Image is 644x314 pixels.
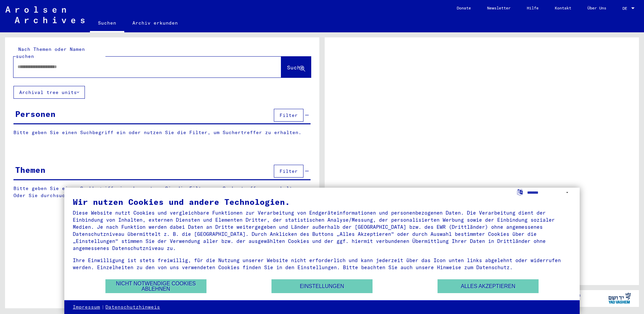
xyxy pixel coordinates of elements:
button: Alles akzeptieren [438,279,539,293]
select: Sprache auswählen [527,188,571,197]
div: Diese Website nutzt Cookies und vergleichbare Funktionen zur Verarbeitung von Endgeräteinformatio... [73,209,571,252]
button: Archival tree units [13,86,85,99]
div: Ihre Einwilligung ist stets freiwillig, für die Nutzung unserer Website nicht erforderlich und ka... [73,257,571,271]
button: Filter [274,109,303,122]
button: Einstellungen [271,279,373,293]
img: yv_logo.png [607,290,632,307]
a: Suchen [90,15,124,32]
button: Suche [281,57,311,77]
a: Datenschutzhinweis [105,304,160,311]
span: Filter [280,168,298,174]
label: Sprache auswählen [516,189,523,195]
button: Nicht notwendige Cookies ablehnen [105,279,206,293]
div: Personen [15,108,56,120]
p: Bitte geben Sie einen Suchbegriff ein oder nutzen Sie die Filter, um Suchertreffer zu erhalten. O... [13,185,311,199]
a: Impressum [73,304,100,311]
p: Bitte geben Sie einen Suchbegriff ein oder nutzen Sie die Filter, um Suchertreffer zu erhalten. [13,129,311,136]
img: Arolsen_neg.svg [5,6,85,23]
span: Suche [287,64,304,71]
div: Wir nutzen Cookies und andere Technologien. [73,198,571,206]
span: DE [622,6,630,11]
div: Themen [15,164,45,176]
span: Filter [280,112,298,118]
a: Archiv erkunden [124,15,186,31]
mat-label: Nach Themen oder Namen suchen [16,46,85,59]
button: Filter [274,165,303,178]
